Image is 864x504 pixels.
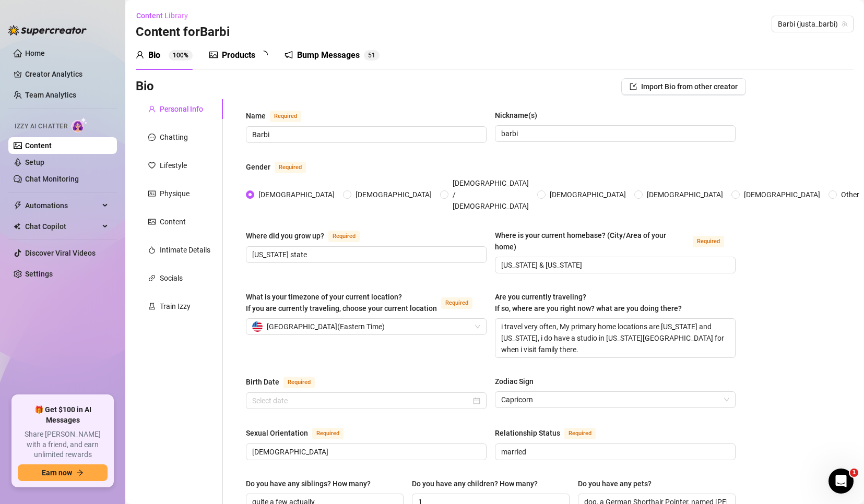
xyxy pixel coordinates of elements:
span: [DEMOGRAPHIC_DATA] [740,189,824,200]
img: us [252,321,263,332]
span: [DEMOGRAPHIC_DATA] [546,189,630,200]
span: Automations [25,197,99,214]
input: Birth Date [252,395,471,406]
span: Required [270,111,301,122]
iframe: Intercom live chat [829,469,854,494]
span: Barbi (justa_barbi) [778,16,847,32]
button: Import Bio from other creator [621,78,746,95]
label: Gender [246,161,317,173]
span: Capricorn [501,392,729,407]
div: Chatting [160,131,188,143]
div: Do you have any children? How many? [412,478,538,489]
span: 🎁 Get $100 in AI Messages [18,405,108,425]
div: Relationship Status [495,427,560,439]
a: Home [25,49,45,57]
a: Chat Monitoring [25,175,79,183]
h3: Content for Barbi [136,24,230,41]
span: arrow-right [76,469,84,476]
span: experiment [148,303,156,310]
span: Required [328,231,360,242]
a: Settings [25,270,53,278]
span: [DEMOGRAPHIC_DATA] [643,189,727,200]
span: heart [148,162,156,169]
span: Are you currently traveling? If so, where are you right now? what are you doing there? [495,293,682,313]
div: Bio [148,49,160,62]
input: Relationship Status [501,446,727,458]
div: Zodiac Sign [495,376,534,387]
div: Birth Date [246,376,279,388]
label: Birth Date [246,376,326,388]
div: Nickname(s) [495,110,537,121]
span: user [148,105,156,113]
div: Gender [246,161,270,173]
span: message [148,134,156,141]
span: Share [PERSON_NAME] with a friend, and earn unlimited rewards [18,429,108,460]
span: [DEMOGRAPHIC_DATA] / [DEMOGRAPHIC_DATA] [448,177,533,212]
sup: 100% [169,50,193,61]
span: user [136,51,144,59]
h3: Bio [136,78,154,95]
div: Do you have any siblings? How many? [246,478,371,489]
span: Required [441,297,472,309]
div: Products [222,49,255,62]
div: Train Izzy [160,301,191,312]
span: notification [285,51,293,59]
label: Do you have any pets? [578,478,659,489]
a: Content [25,141,52,150]
div: Personal Info [160,103,203,115]
a: Discover Viral Videos [25,249,96,257]
span: [GEOGRAPHIC_DATA] ( Eastern Time ) [267,319,385,334]
div: Where did you grow up? [246,230,324,242]
span: loading [259,51,268,59]
button: Content Library [136,7,196,24]
input: Name [252,129,478,140]
input: Where is your current homebase? (City/Area of your home) [501,259,727,271]
label: Zodiac Sign [495,376,541,387]
span: picture [148,218,156,225]
label: Where did you grow up? [246,230,371,242]
img: AI Chatter [72,117,88,133]
label: Relationship Status [495,427,607,439]
label: Nickname(s) [495,110,545,121]
span: 5 [368,52,372,59]
img: logo-BBDzfeDw.svg [8,25,87,35]
div: Name [246,110,266,122]
div: Content [160,216,186,227]
span: link [148,274,156,282]
input: Nickname(s) [501,128,727,139]
span: [DEMOGRAPHIC_DATA] [351,189,436,200]
div: Do you have any pets? [578,478,652,489]
label: Sexual Orientation [246,427,355,439]
span: picture [209,51,218,59]
label: Where is your current homebase? (City/Area of your home) [495,230,736,253]
div: Socials [160,272,183,284]
div: Lifestyle [160,160,187,171]
span: 1 [850,469,858,477]
span: Required [275,162,306,173]
span: What is your timezone of your current location? If you are currently traveling, choose your curre... [246,293,437,313]
span: Chat Copilot [25,218,99,235]
span: idcard [148,190,156,197]
div: Sexual Orientation [246,427,308,439]
span: Import Bio from other creator [641,82,738,91]
img: Chat Copilot [14,223,20,230]
label: Do you have any siblings? How many? [246,478,378,489]
span: fire [148,246,156,254]
div: Where is your current homebase? (City/Area of your home) [495,230,689,253]
a: Team Analytics [25,91,76,99]
span: thunderbolt [14,201,22,210]
div: Physique [160,188,190,199]
span: import [630,83,637,90]
label: Name [246,110,313,122]
span: Required [283,377,315,388]
span: Izzy AI Chatter [15,122,67,131]
span: Required [564,428,596,439]
a: Creator Analytics [25,66,109,82]
div: Bump Messages [297,49,360,62]
span: Content Library [136,11,188,20]
span: team [842,21,848,27]
a: Setup [25,158,44,166]
span: [DEMOGRAPHIC_DATA] [254,189,339,200]
button: Earn nowarrow-right [18,464,108,481]
textarea: i travel very often, My primary home locations are [US_STATE] and [US_STATE], i do have a studio ... [495,319,735,357]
